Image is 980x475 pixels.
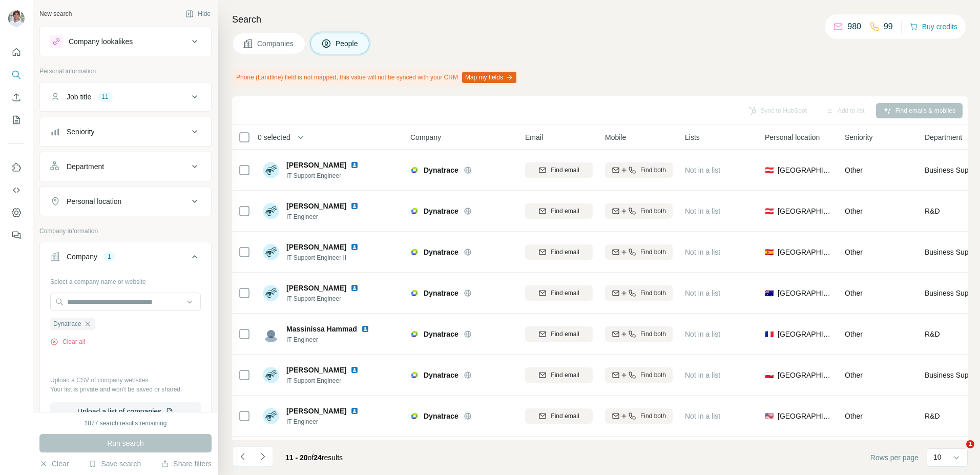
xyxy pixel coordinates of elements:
span: People [336,38,359,49]
span: Not in a list [685,371,720,379]
button: Company1 [40,244,211,273]
span: 🇫🇷 [765,329,774,339]
span: Find both [640,329,666,339]
img: LinkedIn logo [361,325,369,333]
p: 10 [933,452,942,462]
span: Personal location [765,132,820,142]
button: Share filters [161,459,212,469]
button: Dashboard [8,203,25,222]
span: 🇦🇹 [765,206,774,216]
img: Avatar [263,203,279,219]
span: [GEOGRAPHIC_DATA] [778,206,832,216]
img: Avatar [8,10,25,27]
button: Buy credits [910,19,957,34]
button: Navigate to previous page [232,446,253,467]
button: Company lookalikes [40,29,211,54]
span: 1 [966,440,974,448]
button: Find both [605,367,673,383]
span: Dynatrace [424,247,458,257]
p: Upload a CSV of company websites. [50,376,201,385]
span: Dynatrace [424,206,458,216]
span: IT Support Engineer [286,171,363,180]
button: Find email [525,244,593,260]
img: Logo of Dynatrace [410,248,419,256]
span: Find email [551,411,579,421]
span: IT Support Engineer [286,294,363,303]
div: Seniority [67,127,94,137]
span: 🇵🇱 [765,370,774,380]
button: Map my fields [462,72,516,83]
span: Email [525,132,543,142]
span: Other [845,330,863,338]
button: Seniority [40,119,211,144]
button: Feedback [8,226,25,244]
div: Company lookalikes [69,36,133,47]
span: [GEOGRAPHIC_DATA] [778,288,832,298]
span: Find email [551,370,579,380]
span: 🇦🇹 [765,165,774,175]
div: Company [67,252,97,262]
span: [GEOGRAPHIC_DATA] [778,411,832,421]
span: [PERSON_NAME] [286,365,346,375]
span: Massinissa Hammad [286,324,357,334]
span: Not in a list [685,248,720,256]
div: Phone (Landline) field is not mapped, this value will not be synced with your CRM [232,69,518,86]
button: Find both [605,326,673,342]
span: IT Support Engineer [286,376,363,385]
button: Search [8,66,25,84]
span: R&D [925,411,940,421]
span: [PERSON_NAME] [286,406,346,416]
span: R&D [925,206,940,216]
button: Clear [39,459,69,469]
img: Avatar [263,162,279,178]
div: 1 [103,252,115,261]
span: IT Engineer [286,417,363,426]
iframe: Intercom live chat [945,440,970,465]
span: Find both [640,288,666,298]
span: [GEOGRAPHIC_DATA] [778,370,832,380]
p: Company information [39,226,212,236]
img: LinkedIn logo [350,161,359,169]
span: Company [410,132,441,142]
div: 11 [97,92,112,101]
p: Personal information [39,67,212,76]
span: [GEOGRAPHIC_DATA] [778,165,832,175]
span: 11 - 20 [285,453,308,462]
button: Enrich CSV [8,88,25,107]
span: [PERSON_NAME] [286,242,346,252]
img: LinkedIn logo [350,407,359,415]
span: Find both [640,247,666,257]
span: Find both [640,370,666,380]
button: Save search [89,459,141,469]
img: LinkedIn logo [350,202,359,210]
button: Upload a list of companies [50,402,201,421]
button: Find email [525,285,593,301]
span: Not in a list [685,289,720,297]
span: Find email [551,247,579,257]
img: Logo of Dynatrace [410,330,419,338]
div: 1877 search results remaining [85,419,167,428]
h4: Search [232,12,968,27]
span: 🇺🇸 [765,411,774,421]
span: Other [845,207,863,215]
span: Other [845,371,863,379]
button: Use Surfe on LinkedIn [8,158,25,177]
span: Dynatrace [424,165,458,175]
img: LinkedIn logo [350,366,359,374]
span: [PERSON_NAME] [286,283,346,293]
span: Find email [551,329,579,339]
span: Department [925,132,962,142]
span: Not in a list [685,330,720,338]
span: Not in a list [685,412,720,420]
span: [PERSON_NAME] [286,160,346,170]
img: Avatar [263,326,279,342]
button: Hide [178,6,218,22]
p: 980 [847,20,861,33]
span: Other [845,412,863,420]
img: Avatar [263,244,279,260]
span: 🇪🇸 [765,247,774,257]
span: Find email [551,206,579,216]
button: Use Surfe API [8,181,25,199]
button: Find email [525,162,593,178]
span: Seniority [845,132,872,142]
